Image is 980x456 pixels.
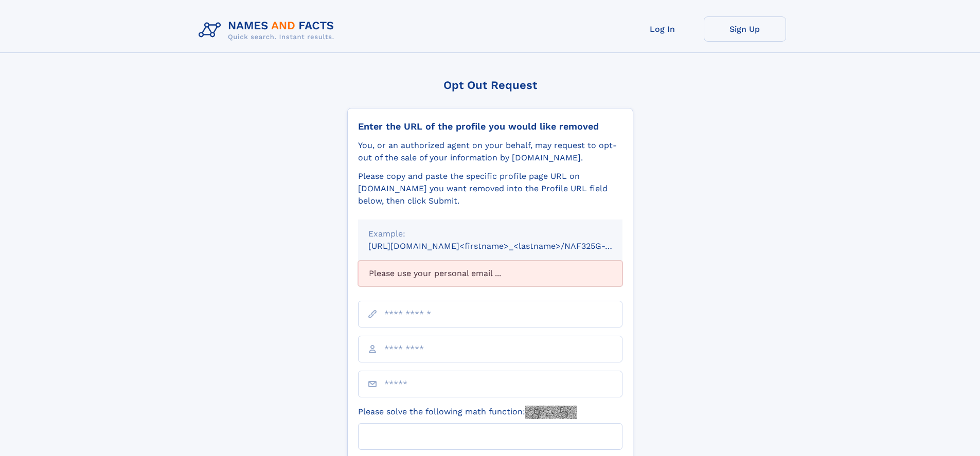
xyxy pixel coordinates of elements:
div: Please copy and paste the specific profile page URL on [DOMAIN_NAME] you want removed into the Pr... [358,170,622,207]
div: Enter the URL of the profile you would like removed [358,121,622,132]
small: [URL][DOMAIN_NAME]<firstname>_<lastname>/NAF325G-xxxxxxxx [368,241,642,251]
div: Opt Out Request [347,79,633,92]
a: Log In [621,16,704,42]
div: You, or an authorized agent on your behalf, may request to opt-out of the sale of your informatio... [358,139,622,164]
div: Example: [368,228,612,240]
div: Please use your personal email ... [358,261,622,286]
label: Please solve the following math function: [358,406,577,419]
img: Logo Names and Facts [194,16,343,44]
a: Sign Up [704,16,786,42]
